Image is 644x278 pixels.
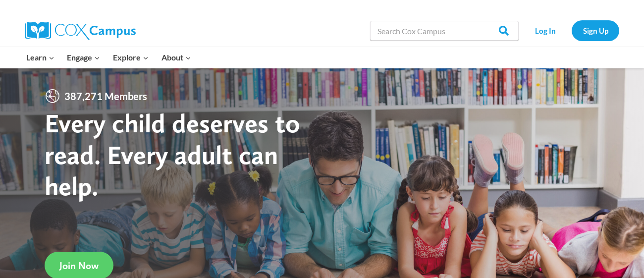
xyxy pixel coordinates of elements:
span: Explore [113,51,149,64]
span: Engage [67,51,100,64]
span: Learn [26,51,54,64]
span: About [161,51,191,64]
nav: Secondary Navigation [524,20,619,41]
input: Search Cox Campus [370,21,519,41]
a: Log In [524,20,567,41]
strong: Every child deserves to read. Every adult can help. [45,107,300,202]
nav: Primary Navigation [20,47,197,68]
a: Sign Up [572,20,619,41]
img: Cox Campus [25,22,136,40]
span: Join Now [59,260,99,272]
span: 387,271 Members [60,88,151,104]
